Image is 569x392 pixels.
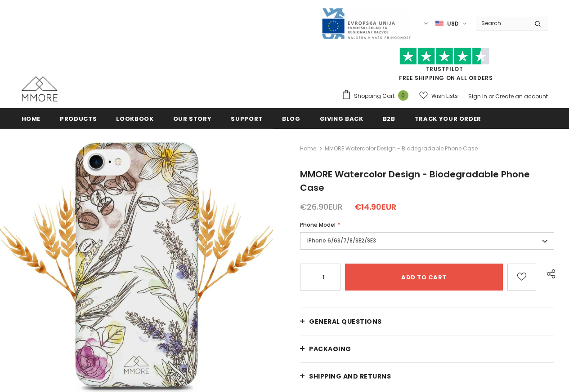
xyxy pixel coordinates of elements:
span: MMORE Watercolor Design - Biodegradable Phone Case [300,168,530,194]
span: Home [22,115,41,123]
span: Shipping and returns [309,372,391,381]
img: USD [435,20,444,27]
span: Wish Lists [431,92,458,101]
span: €14.90EUR [354,201,396,212]
span: General Questions [309,317,382,326]
a: Shopping Cart 0 [341,89,413,103]
input: Search Site [476,17,528,30]
span: Shopping Cart [354,92,394,101]
a: support [231,108,263,128]
img: Trust Pilot Stars [399,48,489,65]
a: Products [60,108,97,128]
img: MMORE Cases [22,76,58,101]
a: Blog [282,108,300,128]
a: Shipping and returns [300,363,554,390]
span: USD [447,19,459,28]
span: B2B [383,115,395,123]
a: Home [22,108,41,128]
a: Trustpilot [426,65,463,73]
label: iPhone 6/6S/7/8/SE2/SE3 [300,232,554,250]
span: Lookbook [116,115,153,123]
img: Javni Razpis [321,7,411,40]
span: Track your order [415,115,481,123]
span: PACKAGING [309,344,351,353]
input: Add to cart [345,264,503,291]
a: Sign In [468,92,487,100]
span: Products [60,115,97,123]
span: Giving back [320,115,363,123]
a: Giving back [320,108,363,128]
span: Phone Model [300,221,336,229]
a: Lookbook [116,108,153,128]
span: MMORE Watercolor Design - Biodegradable Phone Case [325,143,478,154]
span: 0 [398,90,408,101]
a: General Questions [300,308,554,335]
a: Track your order [415,108,481,128]
span: FREE SHIPPING ON ALL ORDERS [341,52,548,82]
a: B2B [383,108,395,128]
a: Our Story [173,108,212,128]
span: Blog [282,115,300,123]
a: Home [300,143,316,154]
a: Javni Razpis [321,19,411,27]
span: support [231,115,263,123]
a: PACKAGING [300,335,554,362]
span: or [488,92,494,100]
a: Create an account [495,92,548,100]
a: Wish Lists [419,88,458,104]
span: €26.90EUR [300,201,343,212]
span: Our Story [173,115,212,123]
